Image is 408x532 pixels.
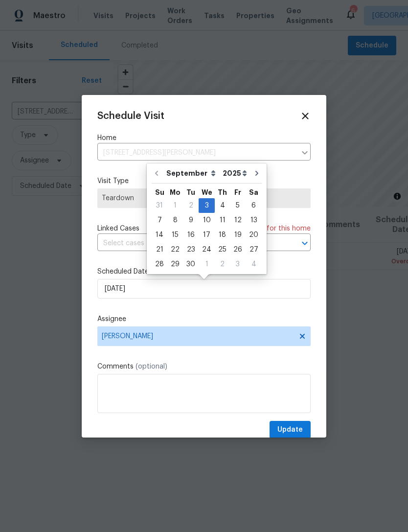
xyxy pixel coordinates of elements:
[102,332,294,340] span: [PERSON_NAME]
[230,257,246,272] div: Fri Oct 03 2025
[149,163,164,183] button: Go to previous month
[167,228,183,242] div: 15
[230,198,246,213] div: Fri Sep 05 2025
[167,257,183,272] div: Mon Sep 29 2025
[215,199,230,212] div: 4
[249,189,258,196] abbr: Saturday
[199,213,215,227] div: 10
[170,189,181,196] abbr: Monday
[246,228,262,242] div: Sat Sep 20 2025
[230,228,246,242] div: Fri Sep 19 2025
[202,189,212,196] abbr: Wednesday
[215,242,230,257] div: Thu Sep 25 2025
[199,242,215,257] div: Wed Sep 24 2025
[215,243,230,256] div: 25
[298,236,312,250] button: Open
[183,242,199,257] div: Tue Sep 23 2025
[199,257,215,272] div: Wed Oct 01 2025
[152,242,167,257] div: Sun Sep 21 2025
[249,163,264,183] button: Go to next month
[97,236,283,251] input: Select cases
[230,213,246,227] div: 12
[230,199,246,212] div: 5
[183,199,199,212] div: 2
[183,228,199,242] div: Tue Sep 16 2025
[97,362,311,371] label: Comments
[215,257,230,272] div: Thu Oct 02 2025
[167,243,183,256] div: 22
[230,242,246,257] div: Fri Sep 26 2025
[199,257,215,271] div: 1
[152,257,167,271] div: 28
[199,228,215,242] div: 17
[215,257,230,271] div: 2
[167,213,183,228] div: Mon Sep 08 2025
[220,166,249,181] select: Year
[164,166,220,181] select: Month
[215,198,230,213] div: Thu Sep 04 2025
[199,228,215,242] div: Wed Sep 17 2025
[152,228,167,242] div: Sun Sep 14 2025
[215,228,230,242] div: Thu Sep 18 2025
[167,242,183,257] div: Mon Sep 22 2025
[234,189,241,196] abbr: Friday
[183,213,199,227] div: 9
[186,189,195,196] abbr: Tuesday
[167,213,183,227] div: 8
[246,257,262,272] div: Sat Oct 04 2025
[246,243,262,256] div: 27
[167,198,183,213] div: Mon Sep 01 2025
[270,421,311,439] button: Update
[183,213,199,228] div: Tue Sep 09 2025
[246,242,262,257] div: Sat Sep 27 2025
[97,176,311,186] label: Visit Type
[97,111,164,121] span: Schedule Visit
[97,314,311,324] label: Assignee
[199,243,215,256] div: 24
[230,213,246,228] div: Fri Sep 12 2025
[199,213,215,228] div: Wed Sep 10 2025
[97,145,296,161] input: Enter in an address
[246,228,262,242] div: 20
[215,213,230,227] div: 11
[183,257,199,271] div: 30
[97,279,311,299] input: M/D/YYYY
[152,228,167,242] div: 14
[183,243,199,256] div: 23
[136,363,167,370] span: (optional)
[215,228,230,242] div: 18
[97,267,311,277] label: Scheduled Date
[199,199,215,212] div: 3
[215,213,230,228] div: Thu Sep 11 2025
[167,257,183,271] div: 29
[152,198,167,213] div: Sun Aug 31 2025
[183,257,199,272] div: Tue Sep 30 2025
[97,133,311,143] label: Home
[277,424,303,436] span: Update
[230,228,246,242] div: 19
[152,213,167,228] div: Sun Sep 07 2025
[246,213,262,227] div: 13
[152,213,167,227] div: 7
[246,199,262,212] div: 6
[102,193,306,203] span: Teardown
[183,228,199,242] div: 16
[230,243,246,256] div: 26
[246,257,262,271] div: 4
[218,189,227,196] abbr: Thursday
[183,198,199,213] div: Tue Sep 02 2025
[246,198,262,213] div: Sat Sep 06 2025
[167,199,183,212] div: 1
[152,257,167,272] div: Sun Sep 28 2025
[300,111,311,121] span: Close
[167,228,183,242] div: Mon Sep 15 2025
[155,189,164,196] abbr: Sunday
[199,198,215,213] div: Wed Sep 03 2025
[230,257,246,271] div: 3
[246,213,262,228] div: Sat Sep 13 2025
[152,243,167,256] div: 21
[97,224,139,233] span: Linked Cases
[152,199,167,212] div: 31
